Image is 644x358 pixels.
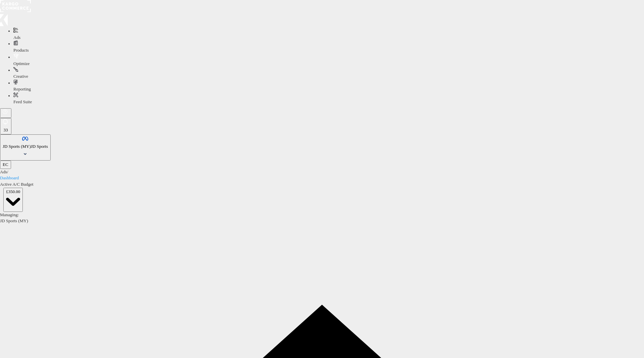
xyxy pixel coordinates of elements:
span: JD Sports [31,144,48,149]
span: EC [3,162,8,167]
span: Creative [13,74,28,79]
span: Products [13,48,29,53]
span: Ads [13,35,20,40]
div: £350.00 [6,189,20,195]
span: / [7,169,8,174]
span: Feed Suite [13,99,32,104]
span: Optimize [13,61,30,66]
div: 33 [3,127,9,133]
button: £350.00 [3,188,23,212]
span: JD Sports (MY) [3,144,31,149]
span: Reporting [13,86,31,92]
